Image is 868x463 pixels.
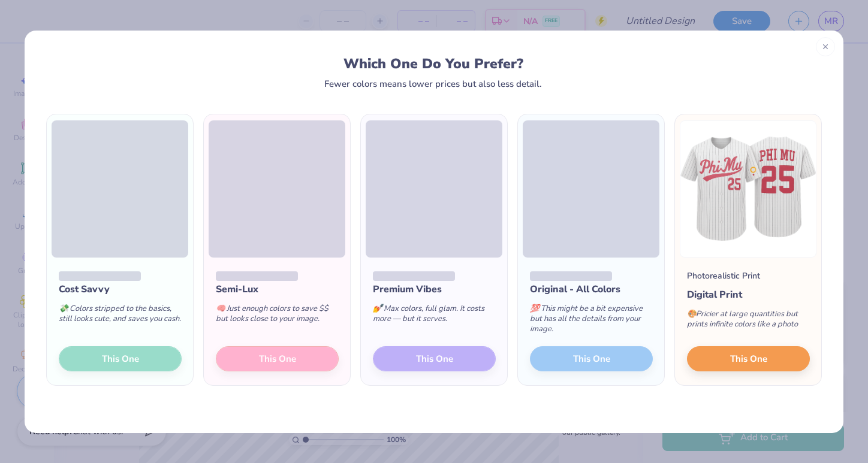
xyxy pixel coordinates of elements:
[59,303,68,314] span: 💸
[730,352,767,365] span: This One
[687,302,810,341] div: Pricier at large quantities but prints infinite colors like a photo
[687,270,760,282] div: Photorealistic Print
[216,296,339,336] div: Just enough colors to save $$ but looks close to your image.
[680,120,816,258] img: Photorealistic preview
[58,56,810,72] div: Which One Do You Prefer?
[373,296,496,336] div: Max colors, full glam. It costs more — but it serves.
[687,346,810,371] button: This One
[687,308,697,319] span: 🎨
[530,303,540,314] span: 💯
[373,303,382,314] span: 💅
[530,282,653,296] div: Original - All Colors
[59,296,182,336] div: Colors stripped to the basics, still looks cute, and saves you cash.
[59,282,182,296] div: Cost Savvy
[530,296,653,346] div: This might be a bit expensive but has all the details from your image.
[216,303,225,314] span: 🧠
[324,79,542,89] div: Fewer colors means lower prices but also less detail.
[373,282,496,296] div: Premium Vibes
[687,288,810,302] div: Digital Print
[216,282,339,296] div: Semi-Lux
